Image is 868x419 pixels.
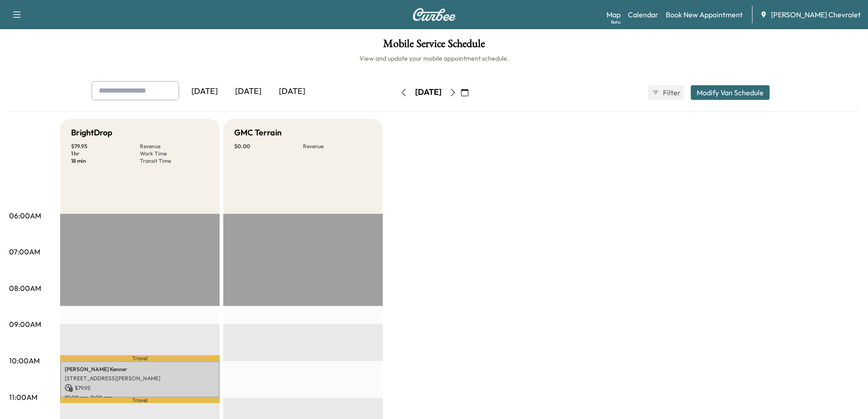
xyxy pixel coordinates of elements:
p: Revenue [140,143,209,150]
p: $ 79.95 [71,143,140,150]
p: 1 hr [71,150,140,157]
p: Revenue [303,143,372,150]
p: [STREET_ADDRESS][PERSON_NAME] [65,375,215,382]
a: Book New Appointment [666,9,743,20]
img: Curbee Logo [412,8,456,21]
p: 09:00AM [9,319,41,330]
p: 06:00AM [9,210,41,221]
div: [DATE] [183,81,226,102]
h5: BrightDrop [71,126,113,139]
p: 10:00AM [9,355,40,366]
p: 18 min [71,157,140,165]
div: [DATE] [415,87,442,98]
p: 07:00AM [9,246,40,257]
p: $ 0.00 [234,143,303,150]
button: Modify Van Schedule [691,85,770,100]
p: Travel [60,398,220,403]
p: 11:00AM [9,392,37,403]
div: [DATE] [270,81,314,102]
p: Travel [60,355,220,361]
button: Filter [648,85,683,100]
p: 10:00 am - 11:00 am [65,394,215,401]
div: Beta [611,19,621,26]
h1: Mobile Service Schedule [9,38,859,54]
h5: GMC Terrain [234,126,282,139]
p: [PERSON_NAME] Kenner [65,366,215,373]
p: $ 79.95 [65,384,215,392]
p: Work Time [140,150,209,157]
p: 08:00AM [9,283,41,294]
a: MapBeta [606,9,621,20]
span: Filter [663,87,679,98]
p: Transit Time [140,157,209,165]
a: Calendar [628,9,658,20]
h6: View and update your mobile appointment schedule. [9,54,859,63]
div: [DATE] [226,81,270,102]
